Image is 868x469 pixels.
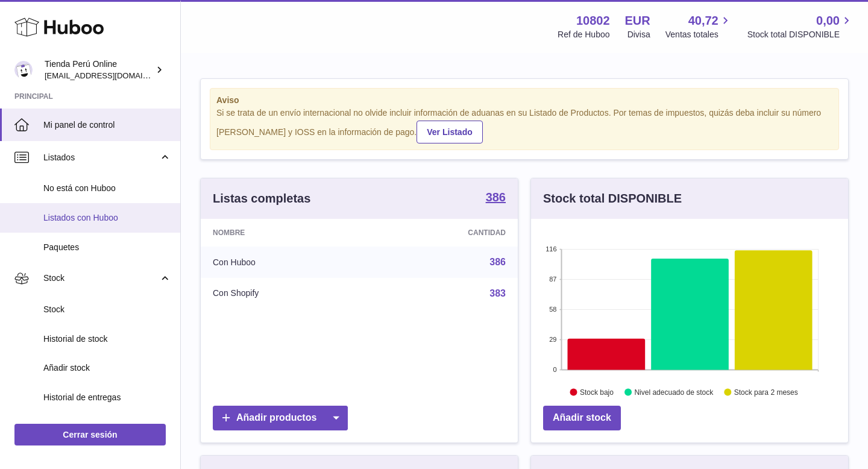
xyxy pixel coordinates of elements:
[553,366,556,373] text: 0
[734,388,798,396] text: Stock para 2 meses
[546,245,556,253] text: 116
[43,212,171,224] span: Listados con Huboo
[216,95,832,106] strong: Aviso
[549,336,556,343] text: 29
[369,219,518,247] th: Cantidad
[625,13,650,29] strong: EUR
[216,107,832,143] div: Si se trata de un envío internacional no olvide incluir información de aduanas en su Listado de P...
[747,29,854,40] span: Stock total DISPONIBLE
[43,362,171,374] span: Añadir stock
[43,119,171,131] span: Mi panel de control
[489,288,506,298] a: 383
[201,247,369,278] td: Con Huboo
[45,58,153,81] div: Tienda Perú Online
[543,190,682,207] h3: Stock total DISPONIBLE
[213,190,310,207] h3: Listas completas
[543,406,621,430] a: Añadir stock
[489,257,506,267] a: 386
[486,191,506,206] a: 386
[201,278,369,309] td: Con Shopify
[43,333,171,345] span: Historial de stock
[45,71,177,80] span: [EMAIL_ADDRESS][DOMAIN_NAME]
[213,406,348,430] a: Añadir productos
[627,29,650,40] div: Divisa
[43,183,171,194] span: No está con Huboo
[747,13,854,40] a: 0,00 Stock total DISPONIBLE
[417,121,482,143] a: Ver Listado
[43,304,171,315] span: Stock
[14,424,166,445] a: Cerrar sesión
[43,242,171,253] span: Paquetes
[549,306,556,313] text: 58
[549,275,556,283] text: 87
[665,29,732,40] span: Ventas totales
[665,13,732,40] a: 40,72 Ventas totales
[201,219,369,247] th: Nombre
[486,191,506,203] strong: 386
[43,392,171,403] span: Historial de entregas
[558,29,609,40] div: Ref de Huboo
[576,13,610,29] strong: 10802
[14,61,33,79] img: contacto@tiendaperuonline.com
[43,152,159,163] span: Listados
[688,13,719,29] span: 40,72
[43,272,159,284] span: Stock
[580,388,614,396] text: Stock bajo
[816,13,840,29] span: 0,00
[634,388,714,396] text: Nivel adecuado de stock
